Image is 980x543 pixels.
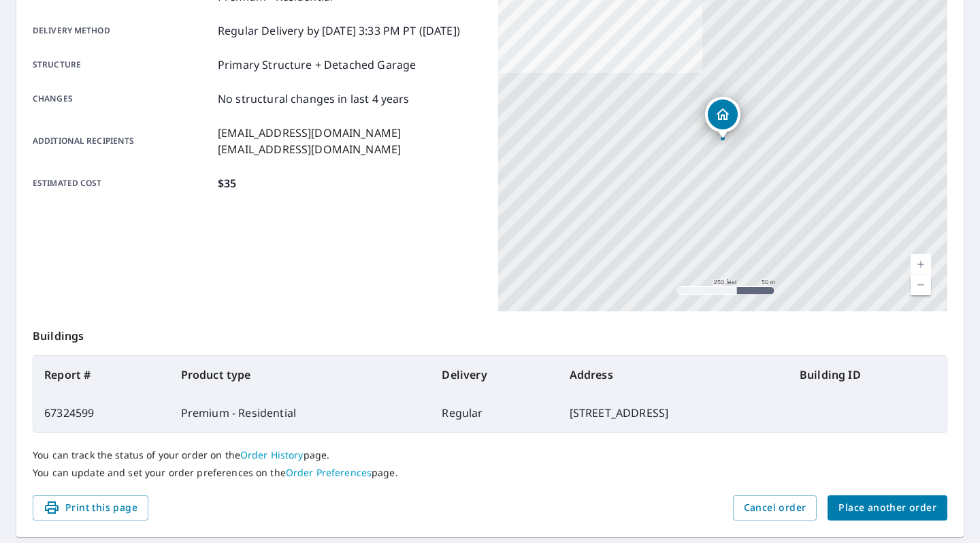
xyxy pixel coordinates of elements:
[218,175,236,191] p: $35
[33,311,947,355] p: Buildings
[240,448,304,461] a: Order History
[744,499,806,516] span: Cancel order
[218,125,401,141] p: [EMAIL_ADDRESS][DOMAIN_NAME]
[33,175,212,191] p: Estimated cost
[218,57,416,73] p: Primary Structure + Detached Garage
[705,97,740,139] div: Dropped pin, building 1, Residential property, 31110 Nantucket Row Bay Village, OH 44140
[44,499,137,516] span: Print this page
[33,57,212,73] p: Structure
[911,254,931,275] a: Current Level 17, Zoom In
[218,141,401,157] p: [EMAIL_ADDRESS][DOMAIN_NAME]
[33,22,212,39] p: Delivery method
[286,466,372,479] a: Order Preferences
[218,91,410,107] p: No structural changes in last 4 years
[828,495,947,521] button: Place another order
[33,394,170,432] td: 67324599
[911,275,931,295] a: Current Level 17, Zoom Out
[170,394,431,432] td: Premium - Residential
[838,499,936,516] span: Place another order
[559,394,789,432] td: [STREET_ADDRESS]
[431,356,558,394] th: Delivery
[431,394,558,432] td: Regular
[170,356,431,394] th: Product type
[33,449,947,461] p: You can track the status of your order on the page.
[559,356,789,394] th: Address
[218,22,460,39] p: Regular Delivery by [DATE] 3:33 PM PT ([DATE])
[33,467,947,479] p: You can update and set your order preferences on the page.
[33,495,148,521] button: Print this page
[733,495,817,521] button: Cancel order
[33,356,170,394] th: Report #
[33,91,212,107] p: Changes
[789,356,947,394] th: Building ID
[33,125,212,157] p: Additional recipients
